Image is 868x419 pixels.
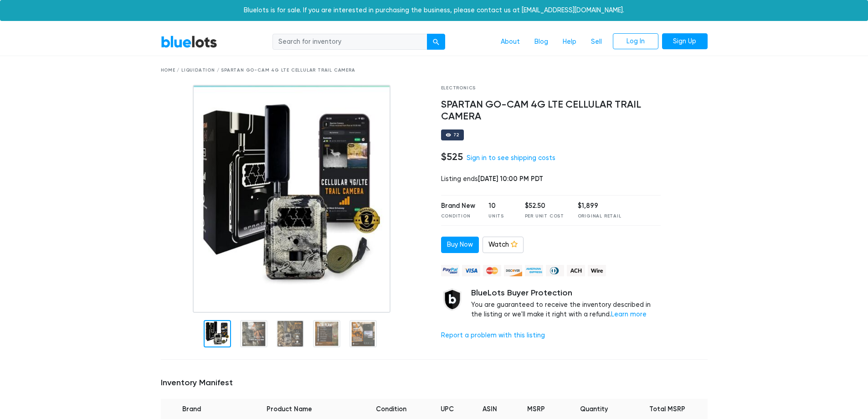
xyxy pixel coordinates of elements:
[555,33,584,51] a: Help
[504,265,522,276] img: discover-82be18ecfda2d062aad2762c1ca80e2d36a4073d45c9e0ffae68cd515fbd3d32.png
[441,265,459,276] img: paypal_credit-80455e56f6e1299e8d57f40c0dcee7b8cd4ae79b9eccbfc37e2480457ba36de9.png
[584,33,609,51] a: Sell
[525,213,564,220] div: Per Unit Cost
[493,33,527,51] a: About
[453,133,460,137] div: 72
[578,201,621,211] div: $1,899
[441,237,479,253] a: Buy Now
[662,33,708,50] a: Sign Up
[441,201,475,211] div: Brand New
[161,67,708,74] div: Home / Liquidation / SPARTAN GO-CAM 4G LTE CELLULAR TRAIL CAMERA
[441,99,661,123] h4: SPARTAN GO-CAM 4G LTE CELLULAR TRAIL CAMERA
[471,288,661,320] div: You are guaranteed to receive the inventory described in the listing or we'll make it right with ...
[546,265,564,276] img: diners_club-c48f30131b33b1bb0e5d0e2dbd43a8bea4cb12cb2961413e2f4250e06c020426.png
[441,213,475,220] div: Condition
[483,237,524,253] a: Watch
[613,33,658,50] a: Log In
[525,201,564,211] div: $52.50
[527,33,555,51] a: Blog
[525,265,543,276] img: american_express-ae2a9f97a040b4b41f6397f7637041a5861d5f99d0716c09922aba4e24c8547d.png
[441,85,661,92] div: Electronics
[193,85,390,313] img: d992bb81-cc01-4a4b-9057-d5edf9cacddd-1756041496.jpg
[483,265,501,276] img: mastercard-42073d1d8d11d6635de4c079ffdb20a4f30a903dc55d1612383a1b395dd17f39.png
[471,288,661,298] h5: BlueLots Buyer Protection
[161,378,708,388] h5: Inventory Manifest
[578,213,621,220] div: Original Retail
[467,154,555,162] a: Sign in to see shipping costs
[462,265,480,276] img: visa-79caf175f036a155110d1892330093d4c38f53c55c9ec9e2c3a54a56571784bb.png
[588,265,606,276] img: wire-908396882fe19aaaffefbd8e17b12f2f29708bd78693273c0e28e3a24408487f.png
[478,175,543,183] span: [DATE] 10:00 PM PDT
[272,34,427,50] input: Search for inventory
[441,174,661,184] div: Listing ends
[567,265,585,276] img: ach-b7992fed28a4f97f893c574229be66187b9afb3f1a8d16a4691d3d3140a8ab00.png
[441,288,464,311] img: buyer_protection_shield-3b65640a83011c7d3ede35a8e5a80bfdfaa6a97447f0071c1475b91a4b0b3d01.png
[441,331,545,339] a: Report a problem with this listing
[441,151,463,163] h4: $525
[161,35,217,48] a: BlueLots
[488,201,511,211] div: 10
[488,213,511,220] div: Units
[611,310,647,318] a: Learn more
